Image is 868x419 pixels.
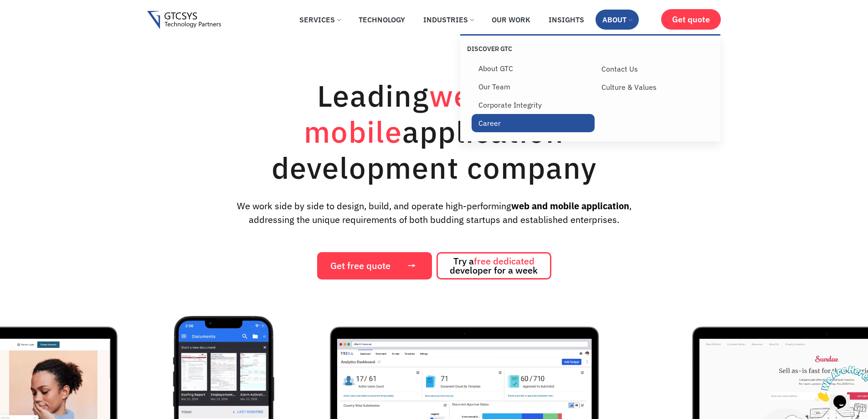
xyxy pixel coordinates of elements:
span: Get free quote [330,261,390,270]
a: Our Work [485,10,537,30]
h1: Leading application development company [229,78,639,186]
strong: web and mobile application [511,200,629,212]
span: free dedicated [474,255,534,267]
a: Insights [542,10,591,30]
img: Chat attention grabber [4,4,60,40]
p: We work side by side to design, build, and operate high-performing , addressing the unique requir... [221,199,646,227]
a: Get free quote [317,252,432,279]
a: Contact Us [595,60,718,78]
img: Gtcsys logo [147,11,221,30]
a: Culture & Values [595,78,718,96]
a: Technology [352,10,412,30]
a: About [596,10,639,30]
a: Our Team [472,78,595,96]
a: Corporate Integrity [472,96,595,114]
a: Services [293,10,347,30]
a: Try afree dedicated developer for a week [437,252,551,279]
a: Career [472,114,595,132]
a: Industries [416,10,480,30]
a: Get quote [661,9,721,30]
span: Try a developer for a week [450,257,538,275]
a: About GTC [472,59,595,78]
p: Discover GTC [467,45,591,53]
iframe: chat widget [812,362,868,405]
span: web and mobile [304,76,551,151]
span: Get quote [672,15,710,24]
